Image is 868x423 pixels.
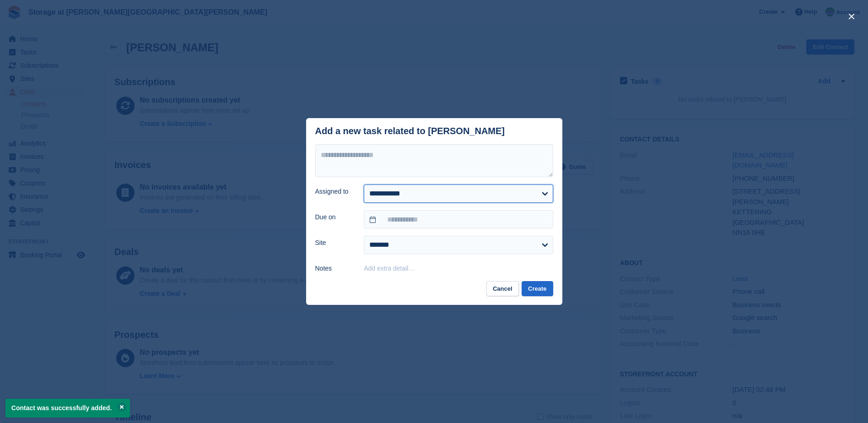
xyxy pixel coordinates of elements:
[315,212,353,222] label: Due on
[522,281,553,296] button: Create
[315,187,353,196] label: Assigned to
[315,238,353,248] label: Site
[486,281,519,296] button: Cancel
[364,265,415,272] button: Add extra detail…
[315,126,505,136] div: Add a new task related to [PERSON_NAME]
[844,9,859,24] button: close
[315,264,353,273] label: Notes
[5,399,130,418] p: Contact was successfully added.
